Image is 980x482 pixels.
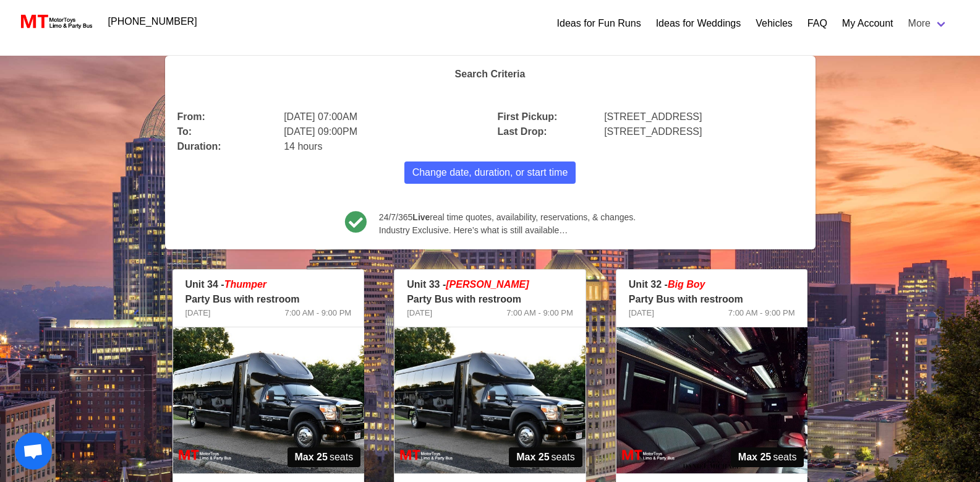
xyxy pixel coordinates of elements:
[185,307,211,319] span: [DATE]
[404,161,576,184] button: Change date, duration, or start time
[101,9,205,34] a: [PHONE_NUMBER]
[506,307,573,319] span: 7:00 AM - 9:00 PM
[15,433,52,470] a: Open chat
[284,307,351,319] span: 7:00 AM - 9:00 PM
[379,211,636,224] span: 24/7/365 real time quotes, availability, reservations, & changes.
[295,450,328,465] strong: Max 25
[629,307,654,319] span: [DATE]
[407,307,432,319] span: [DATE]
[597,117,810,139] div: [STREET_ADDRESS]
[557,16,641,31] a: Ideas for Fun Runs
[394,327,586,473] img: 33%2001.jpg
[509,447,582,467] span: seats
[276,102,490,124] div: [DATE] 07:00AM
[185,277,352,292] p: Unit 34 -
[173,327,364,473] img: 34%2001.jpg
[807,16,827,31] a: FAQ
[412,212,430,222] b: Live
[756,16,793,31] a: Vehicles
[288,447,361,467] span: seats
[407,277,573,292] p: Unit 33 -
[177,68,803,80] h4: Search Criteria
[516,450,549,465] strong: Max 25
[498,126,547,137] b: Last Drop:
[629,292,795,307] p: Party Bus with restroom
[17,13,93,30] img: MotorToys Logo
[738,450,771,465] strong: Max 25
[597,102,810,124] div: [STREET_ADDRESS]
[498,111,558,122] b: First Pickup:
[446,279,529,290] em: [PERSON_NAME]
[629,277,795,292] p: Unit 32 -
[412,165,568,180] span: Change date, duration, or start time
[177,141,221,152] b: Duration:
[668,279,705,290] em: Big Boy
[842,16,893,31] a: My Account
[901,11,955,36] a: More
[616,327,807,473] img: 32%2002.jpg
[276,117,490,139] div: [DATE] 09:00PM
[656,16,741,31] a: Ideas for Weddings
[379,224,636,237] span: Industry Exclusive. Here’s what is still available…
[731,447,804,467] span: seats
[177,111,205,122] b: From:
[728,307,795,319] span: 7:00 AM - 9:00 PM
[185,292,352,307] p: Party Bus with restroom
[276,132,490,154] div: 14 hours
[177,126,192,137] b: To:
[407,292,573,307] p: Party Bus with restroom
[224,279,266,290] em: Thumper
